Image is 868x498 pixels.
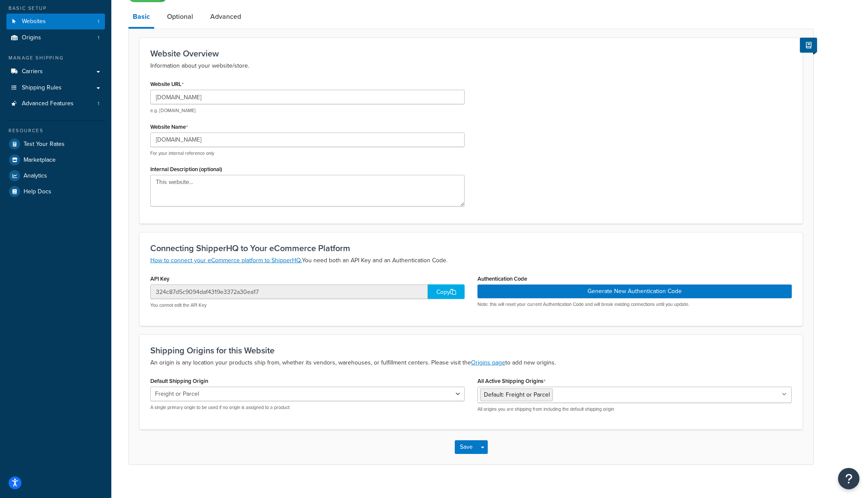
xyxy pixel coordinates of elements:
label: API Key [150,276,170,282]
p: e.g. [DOMAIN_NAME] [150,107,465,114]
a: Websites1 [6,14,105,30]
span: Shipping Rules [22,84,62,92]
span: Help Docs [24,188,51,196]
a: Shipping Rules [6,80,105,96]
label: Website Name [150,124,188,130]
span: 1 [98,100,99,107]
label: Default Shipping Origin [150,378,208,384]
a: Advanced [206,6,245,27]
span: Default: Freight or Parcel [484,390,550,399]
li: Websites [6,14,105,30]
label: Authentication Code [477,276,527,282]
button: Open Resource Center [838,468,859,489]
span: Test Your Rates [24,141,65,148]
button: Save [455,440,478,454]
p: You cannot edit the API Key [150,302,465,308]
label: Internal Description (optional) [150,166,222,172]
label: Website URL [150,81,184,88]
span: Origins [22,34,41,41]
p: A single primary origin to be used if no origin is assigned to a product [150,404,465,411]
li: Advanced Features [6,96,105,112]
span: 1 [98,34,99,41]
a: Analytics [6,168,105,184]
a: Basic [128,6,154,29]
li: Origins [6,30,105,46]
a: Origins page [471,358,505,367]
div: Copy [428,285,465,299]
div: Manage Shipping [6,54,105,62]
a: How to connect your eCommerce platform to ShipperHQ. [150,256,302,265]
a: Advanced Features1 [6,96,105,112]
div: Resources [6,127,105,134]
textarea: This website... [150,175,465,207]
a: Help Docs [6,184,105,199]
a: Origins1 [6,30,105,46]
a: Test Your Rates [6,136,105,152]
a: Marketplace [6,152,105,168]
button: Generate New Authentication Code [477,285,792,298]
p: An origin is any location your products ship from, whether its vendors, warehouses, or fulfillmen... [150,358,792,368]
h3: Connecting ShipperHQ to Your eCommerce Platform [150,243,792,253]
h3: Website Overview [150,49,792,58]
a: Carriers [6,64,105,80]
label: All Active Shipping Origins [477,378,546,385]
span: Carriers [22,68,43,75]
span: Websites [22,18,46,25]
p: For your internal reference only [150,150,465,157]
p: All origins you are shipping from including the default shipping origin [477,406,792,412]
a: Optional [163,6,197,27]
p: You need both an API Key and an Authentication Code. [150,255,792,266]
button: Show Help Docs [800,38,817,53]
p: Information about your website/store. [150,61,792,71]
span: 1 [98,18,99,25]
span: Advanced Features [22,100,74,107]
h3: Shipping Origins for this Website [150,346,792,355]
div: Basic Setup [6,5,105,12]
p: Note: this will reset your current Authentication Code and will break existing connections until ... [477,301,792,308]
span: Marketplace [24,157,56,164]
span: Analytics [24,172,47,180]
